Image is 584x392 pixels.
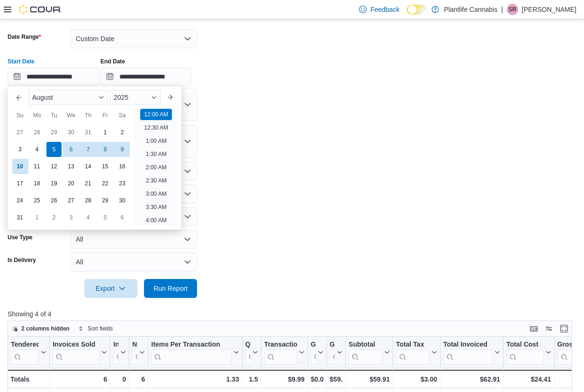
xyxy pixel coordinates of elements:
button: Open list of options [184,101,191,108]
div: Mo [29,108,45,123]
div: day-28 [81,193,96,208]
button: Sort fields [74,323,117,334]
div: day-8 [98,142,113,157]
div: day-17 [12,176,27,191]
div: Sa [115,108,130,123]
button: Next month [162,90,178,105]
div: day-4 [81,210,96,225]
div: day-26 [46,193,62,208]
button: 2 columns hidden [8,323,73,334]
li: 2:00 AM [142,162,171,173]
div: Invoices Sold [53,340,99,349]
div: Items Per Transaction [151,340,232,365]
div: day-27 [63,193,79,208]
button: All [70,230,197,249]
div: day-16 [115,159,130,174]
input: Press the down key to open a popover containing a calendar. [100,67,191,86]
div: day-14 [81,159,96,174]
img: Cova [19,5,62,14]
button: Total Cost [506,340,551,365]
div: $0.00 [311,374,323,385]
button: Open list of options [184,167,191,175]
button: All [70,253,197,271]
li: 1:00 AM [142,135,171,147]
label: End Date [100,58,125,65]
div: day-5 [46,142,62,157]
div: day-24 [12,193,27,208]
button: Total Tax [396,340,437,365]
button: Run Report [144,279,197,298]
div: day-31 [81,125,96,140]
div: day-31 [12,210,27,225]
div: day-10 [12,159,27,174]
div: $59.91 [330,374,342,385]
div: day-28 [29,125,45,140]
div: day-19 [46,176,62,191]
div: day-11 [29,159,45,174]
div: $24.41 [506,374,551,385]
div: Qty Per Transaction [245,340,251,365]
div: Net Sold [132,340,137,365]
div: Total Cost [506,340,543,349]
button: Total Invoiced [443,340,500,365]
div: day-4 [29,142,45,157]
div: day-5 [98,210,113,225]
label: Is Delivery [8,256,36,264]
button: Tendered Employee [11,340,46,365]
div: 0 [113,374,126,385]
div: day-9 [115,142,130,157]
div: day-30 [115,193,130,208]
div: Gift Card Sales [311,340,316,365]
div: Total Tax [396,340,430,349]
input: Dark Mode [407,5,427,15]
button: Custom Date [70,29,197,48]
div: day-23 [115,176,130,191]
li: 12:00 AM [140,109,172,120]
button: Net Sold [132,340,145,365]
button: Keyboard shortcuts [528,323,539,334]
div: day-20 [63,176,79,191]
span: SR [509,4,517,15]
div: Gross Sales [330,340,335,365]
ul: Time [135,109,178,226]
div: Transaction Average [264,340,297,365]
div: Button. Open the month selector. August is currently selected. [28,90,108,105]
div: day-6 [115,210,130,225]
button: Invoices Ref [113,340,126,365]
div: Skyler Rowsell [507,4,518,15]
li: 3:30 AM [142,201,171,213]
span: Feedback [370,5,399,14]
div: August, 2025 [11,124,131,226]
div: day-27 [12,125,27,140]
div: Invoices Ref [113,340,118,349]
button: Transaction Average [264,340,305,365]
div: day-25 [29,193,45,208]
button: Previous Month [11,90,27,105]
div: day-7 [81,142,96,157]
div: Total Invoiced [443,340,493,365]
div: Total Tax [396,340,430,365]
div: Total Cost [506,340,543,365]
div: day-1 [29,210,45,225]
div: day-1 [98,125,113,140]
div: day-3 [63,210,79,225]
div: Fr [98,108,113,123]
button: Subtotal [349,340,390,365]
div: Transaction Average [264,340,297,349]
p: | [501,4,503,15]
label: Date Range [8,33,41,41]
p: [PERSON_NAME] [522,4,576,15]
button: Invoices Sold [53,340,107,365]
div: Button. Open the year selector. 2025 is currently selected. [110,90,161,105]
div: $62.91 [443,374,500,385]
div: Su [12,108,27,123]
span: Export [90,279,132,298]
div: Invoices Sold [53,340,99,365]
li: 4:00 AM [142,215,171,226]
button: Gift Cards [311,340,323,365]
div: day-6 [63,142,79,157]
div: We [63,108,79,123]
button: Open list of options [184,138,191,145]
div: day-3 [12,142,27,157]
li: 12:30 AM [140,122,172,133]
